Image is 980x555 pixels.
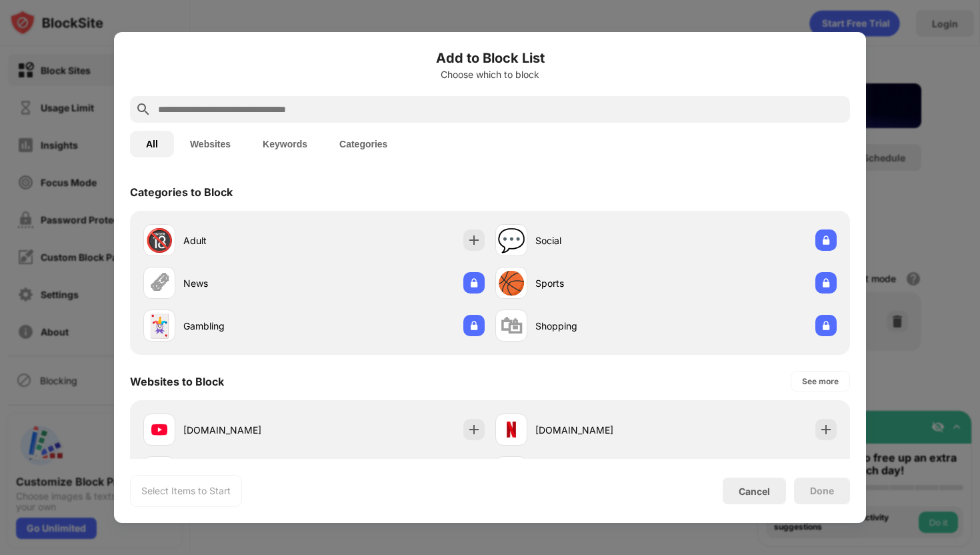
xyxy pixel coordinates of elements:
[151,422,167,438] img: favicons
[145,227,173,254] div: 🔞
[141,484,231,498] div: Select Items to Start
[183,233,314,247] div: Adult
[503,422,519,438] img: favicons
[148,269,171,297] div: 🗞
[130,375,224,388] div: Websites to Block
[802,375,839,388] div: See more
[130,48,850,68] h6: Add to Block List
[130,131,174,157] button: All
[174,131,247,157] button: Websites
[535,276,666,290] div: Sports
[145,312,173,340] div: 🃏
[183,319,314,333] div: Gambling
[323,131,403,157] button: Categories
[183,423,314,437] div: [DOMAIN_NAME]
[497,269,525,297] div: 🏀
[535,319,666,333] div: Shopping
[135,101,151,117] img: search.svg
[130,185,233,199] div: Categories to Block
[130,69,850,80] div: Choose which to block
[535,233,666,247] div: Social
[810,486,834,496] div: Done
[739,486,770,497] div: Cancel
[500,312,523,340] div: 🛍
[497,227,525,254] div: 💬
[247,131,323,157] button: Keywords
[535,423,666,437] div: [DOMAIN_NAME]
[183,276,314,290] div: News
